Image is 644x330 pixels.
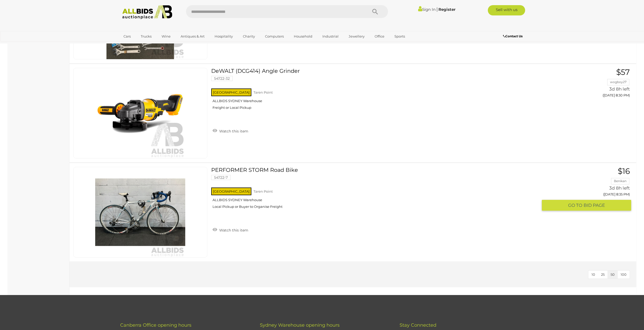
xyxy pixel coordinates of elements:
[418,7,436,12] a: Sign In
[218,228,248,233] span: Watch this item
[503,34,523,38] b: Contact Us
[260,322,340,328] span: Sydney Warehouse opening hours
[618,166,630,176] span: $16
[621,272,627,277] span: 100
[584,202,605,208] span: BID PAGE
[371,32,388,41] a: Office
[601,272,605,277] span: 25
[319,32,342,41] a: Industrial
[546,68,631,100] a: $57 wogboy27 3d 8h left ([DATE] 8:30 PM)
[568,202,584,208] span: GO TO
[95,167,185,257] img: 54722-7br.jpeg
[611,272,615,277] span: 50
[120,322,191,328] span: Canberra Office opening hours
[119,5,175,19] img: Allbids.com.au
[542,200,631,211] button: GO TOBID PAGE
[607,271,618,279] button: 50
[391,32,408,41] a: Sports
[436,6,438,12] span: |
[362,5,388,18] button: Search
[120,41,163,49] a: [GEOGRAPHIC_DATA]
[488,5,525,15] a: Sell with us
[345,32,368,41] a: Jewellery
[262,32,287,41] a: Computers
[211,127,250,135] a: Watch this item
[617,271,630,279] button: 100
[503,33,524,39] a: Contact Us
[616,67,630,77] span: $57
[177,32,208,41] a: Antiques & Art
[95,68,185,158] img: 54722-32f.jpeg
[438,7,455,12] a: Register
[215,167,538,213] a: PERFORMER STORM Road Bike 54722-7 [GEOGRAPHIC_DATA] Taren Point ALLBIDS SYDNEY Warehouse Local Pi...
[592,272,595,277] span: 10
[400,322,436,328] span: Stay Connected
[240,32,258,41] a: Charity
[158,32,174,41] a: Wine
[598,271,608,279] button: 25
[211,226,250,234] a: Watch this item
[546,167,631,211] a: $16 Benikan 3d 8h left ([DATE] 8:35 PM) GO TOBID PAGE
[211,32,236,41] a: Hospitality
[218,129,248,133] span: Watch this item
[137,32,155,41] a: Trucks
[215,68,538,114] a: DeWALT (DCG414) Angle Grinder 54722-32 [GEOGRAPHIC_DATA] Taren Point ALLBIDS SYDNEY Warehouse Fre...
[120,32,134,41] a: Cars
[290,32,316,41] a: Household
[588,271,598,279] button: 10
